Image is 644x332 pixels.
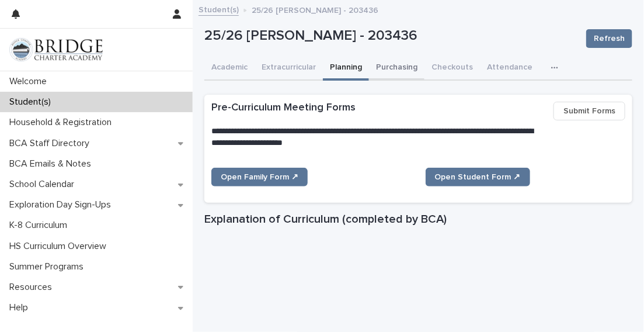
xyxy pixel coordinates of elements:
p: BCA Emails & Notes [5,158,100,170]
span: Open Family Form ↗ [221,173,298,181]
p: BCA Staff Directory [5,138,99,149]
p: Welcome [5,76,56,87]
p: Household & Registration [5,117,121,128]
button: Planning [323,56,369,81]
p: School Calendar [5,179,83,190]
button: Academic [204,56,255,81]
h2: Pre-Curriculum Meeting Forms [211,102,356,115]
p: Student(s) [5,96,60,108]
button: Extracurricular [255,56,323,81]
button: Checkouts [424,56,480,81]
a: Open Student Form ↗ [426,168,530,186]
span: Refresh [594,33,625,44]
span: Open Student Form ↗ [435,173,521,181]
a: Student(s) [199,2,239,16]
button: Refresh [586,29,632,48]
p: Resources [5,282,61,293]
button: Purchasing [369,56,424,81]
p: Help [5,302,37,313]
p: Exploration Day Sign-Ups [5,199,120,210]
button: Attendance [480,56,539,81]
p: Summer Programs [5,261,93,272]
img: V1C1m3IdTEidaUdm9Hs0 [9,38,103,61]
p: 25/26 [PERSON_NAME] - 203436 [252,3,378,16]
p: K-8 Curriculum [5,220,76,231]
a: Open Family Form ↗ [211,168,308,186]
h1: Explanation of Curriculum (completed by BCA) [204,212,632,226]
button: Submit Forms [554,102,625,120]
span: Submit Forms [563,105,615,117]
p: HS Curriculum Overview [5,241,116,252]
p: 25/26 [PERSON_NAME] - 203436 [204,27,577,44]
